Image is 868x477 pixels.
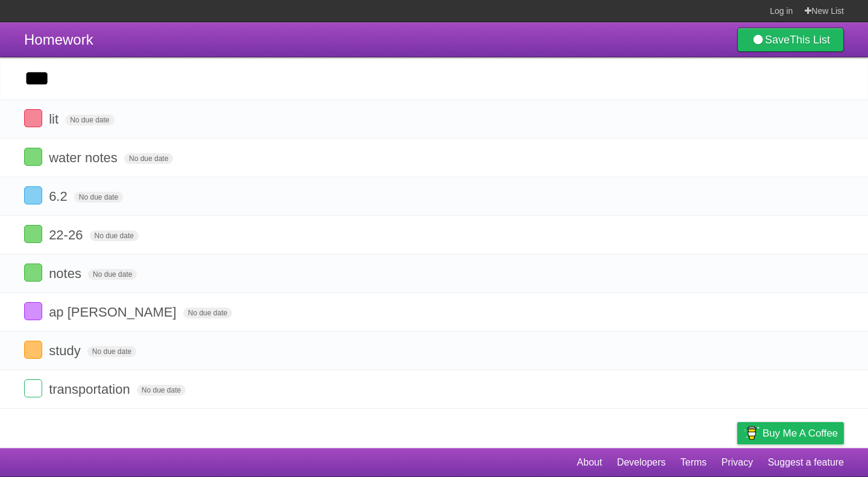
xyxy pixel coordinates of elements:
[24,148,42,166] label: Done
[24,264,42,282] label: Done
[24,341,42,359] label: Done
[24,186,42,204] label: Done
[49,266,84,281] span: notes
[74,192,123,203] span: No due date
[577,451,602,474] a: About
[49,189,71,204] span: 6.2
[24,302,42,320] label: Done
[49,150,121,165] span: water notes
[124,153,173,164] span: No due date
[49,112,61,127] span: lit
[617,451,665,474] a: Developers
[87,346,136,357] span: No due date
[768,451,844,474] a: Suggest a feature
[790,34,830,46] b: This List
[681,451,707,474] a: Terms
[763,423,838,444] span: Buy me a coffee
[90,230,139,241] span: No due date
[88,269,137,280] span: No due date
[49,343,84,358] span: study
[65,115,114,125] span: No due date
[137,385,186,396] span: No due date
[737,28,844,52] a: SaveThis List
[743,423,759,443] img: Buy me a coffee
[24,379,42,397] label: Done
[24,31,93,48] span: Homework
[722,451,753,474] a: Privacy
[183,308,232,318] span: No due date
[49,227,86,242] span: 22-26
[49,305,180,320] span: ap [PERSON_NAME]
[737,422,844,444] a: Buy me a coffee
[24,109,42,127] label: Done
[49,382,133,397] span: transportation
[24,225,42,243] label: Done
